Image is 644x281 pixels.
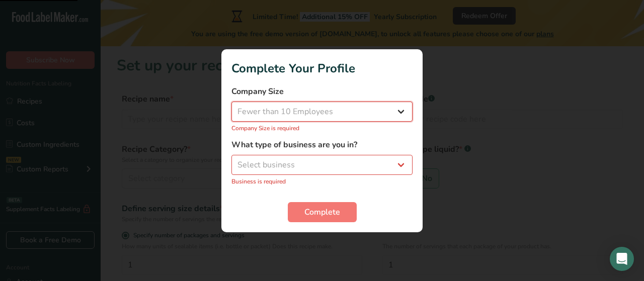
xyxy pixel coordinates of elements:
[231,59,413,77] h1: Complete Your Profile
[231,124,413,133] p: Company Size is required
[610,247,634,271] div: Open Intercom Messenger
[231,177,413,186] p: Business is required
[231,85,413,98] label: Company Size
[288,202,357,222] button: Complete
[231,139,413,151] label: What type of business are you in?
[304,206,340,218] span: Complete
